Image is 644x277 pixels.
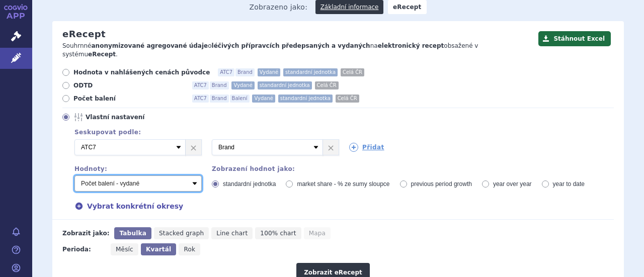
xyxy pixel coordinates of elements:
[230,95,250,103] span: Balení
[235,68,255,76] span: Brand
[297,180,389,188] span: market share - % ze sumy sloupce
[62,42,533,59] p: Souhrnné o na obsažené v systému .
[64,129,614,136] div: Seskupovat podle:
[349,143,384,152] a: Přidat
[278,95,333,103] span: standardní jednotka
[323,140,339,155] a: ×
[159,230,204,237] span: Stacked graph
[74,165,202,172] div: Hodnoty:
[260,230,296,237] span: 100% chart
[252,95,275,103] span: Vydané
[88,51,116,58] strong: eRecept
[119,230,146,237] span: Tabulka
[184,246,195,253] span: Rok
[62,243,106,255] div: Perioda:
[553,180,585,188] span: year to date
[73,81,184,89] span: ODTD
[86,113,196,121] span: Vlastní nastavení
[218,68,234,76] span: ATC7
[62,227,109,239] div: Zobrazit jako:
[258,81,312,89] span: standardní jednotka
[64,139,614,155] div: 2
[73,95,184,103] span: Počet balení
[146,246,171,253] span: Kvartál
[192,95,209,103] span: ATC7
[216,230,248,237] span: Line chart
[92,42,208,49] strong: anonymizované agregované údaje
[210,95,229,103] span: Brand
[493,180,532,188] span: year over year
[315,81,339,89] span: Celá ČR
[231,81,254,89] span: Vydané
[538,31,611,46] button: Stáhnout Excel
[210,81,229,89] span: Brand
[116,246,133,253] span: Měsíc
[378,42,444,49] strong: elektronický recept
[336,95,359,103] span: Celá ČR
[62,29,106,40] h2: eRecept
[212,42,370,49] strong: léčivých přípravcích předepsaných a vydaných
[73,68,210,76] span: Hodnota v nahlášených cenách původce
[64,201,614,212] div: Vybrat konkrétní okresy
[309,230,326,237] span: Mapa
[186,140,201,155] a: ×
[411,180,472,188] span: previous period growth
[258,68,280,76] span: Vydané
[223,180,276,188] span: standardní jednotka
[212,165,614,172] div: Zobrazení hodnot jako:
[192,81,209,89] span: ATC7
[283,68,338,76] span: standardní jednotka
[341,68,364,76] span: Celá ČR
